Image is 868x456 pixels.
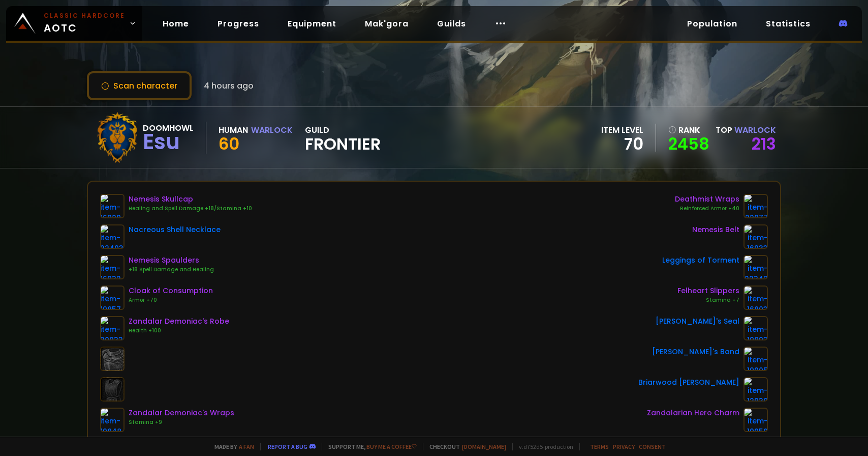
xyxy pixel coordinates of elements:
span: Support me, [322,443,417,450]
img: item-12930 [743,377,768,402]
div: Nacreous Shell Necklace [129,224,221,235]
div: Zandalarian Hero Charm [647,408,739,418]
img: item-19893 [743,316,768,340]
img: item-16932 [100,255,125,279]
div: Top [716,124,776,136]
a: 213 [752,132,776,155]
span: Checkout [423,443,506,450]
img: item-19950 [743,408,768,432]
a: Equipment [280,13,345,34]
div: rank [668,124,709,136]
div: Warlock [251,124,293,136]
a: Home [154,13,197,34]
div: Nemesis Belt [692,224,739,235]
div: Esu [143,134,194,150]
div: Briarwood [PERSON_NAME] [638,377,739,388]
img: item-22342 [743,255,768,279]
a: a fan [239,443,254,450]
a: 2458 [668,136,709,152]
a: Statistics [758,13,819,34]
div: +18 Spell Damage and Healing [129,266,214,274]
img: item-16803 [743,286,768,310]
div: Felheart Slippers [677,286,739,296]
img: item-22077 [743,194,768,218]
span: v. d752d5 - production [512,443,573,450]
div: Health +100 [129,327,229,335]
img: item-19857 [100,286,125,310]
img: item-19848 [100,408,125,432]
small: Classic Hardcore [44,11,125,20]
span: Frontier [305,136,381,152]
a: Classic HardcoreAOTC [6,6,142,41]
div: Doomhowl [143,122,194,134]
div: Armor +70 [129,296,213,304]
a: Privacy [613,443,635,450]
img: item-16933 [743,224,768,249]
a: [DOMAIN_NAME] [462,443,506,450]
img: item-20033 [100,316,125,340]
a: Progress [209,13,267,34]
img: item-22403 [100,224,125,249]
button: Scan character [87,71,192,100]
img: item-16929 [100,194,125,218]
a: Guilds [429,13,474,34]
span: Warlock [734,124,776,136]
span: AOTC [44,11,125,36]
div: Reinforced Armor +40 [675,205,739,213]
a: Mak'gora [357,13,417,34]
a: Consent [639,443,666,450]
div: Zandalar Demoniac's Robe [129,316,229,327]
div: 70 [601,136,643,152]
a: Buy me a coffee [366,443,417,450]
span: Made by [208,443,254,450]
div: Cloak of Consumption [129,286,213,296]
img: item-19905 [743,347,768,371]
div: Zandalar Demoniac's Wraps [129,408,234,418]
span: 4 hours ago [204,79,254,92]
div: item level [601,124,643,136]
div: Nemesis Skullcap [129,194,252,205]
div: Human [219,124,248,136]
span: 60 [219,132,239,155]
div: Deathmist Wraps [675,194,739,205]
a: Report a bug [268,443,307,450]
div: guild [305,124,381,152]
div: [PERSON_NAME]'s Band [652,347,739,357]
div: Healing and Spell Damage +18/Stamina +10 [129,205,252,213]
div: [PERSON_NAME]'s Seal [656,316,739,327]
div: Stamina +9 [129,418,234,426]
div: Stamina +7 [677,296,739,304]
div: Leggings of Torment [662,255,739,266]
div: Nemesis Spaulders [129,255,214,266]
a: Terms [590,443,609,450]
a: Population [679,13,746,34]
